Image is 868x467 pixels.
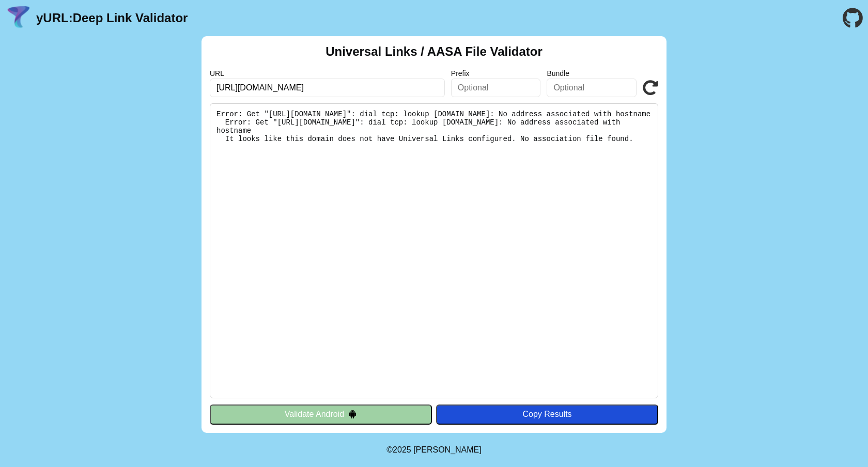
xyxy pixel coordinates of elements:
label: Bundle [547,69,637,77]
button: Copy Results [436,404,658,424]
footer: © [386,433,481,467]
img: droidIcon.svg [348,410,357,418]
h2: Universal Links / AASA File Validator [326,44,542,59]
button: Validate Android [210,404,432,424]
div: Copy Results [441,410,653,419]
label: URL [210,69,445,77]
span: 2025 [393,445,411,454]
label: Prefix [451,69,541,77]
pre: Error: Get "[URL][DOMAIN_NAME]": dial tcp: lookup [DOMAIN_NAME]: No address associated with hostn... [210,103,658,398]
input: Optional [547,79,637,97]
input: Required [210,79,445,97]
img: yURL Logo [5,5,32,32]
a: yURL:Deep Link Validator [36,11,188,25]
a: Michael Ibragimchayev's Personal Site [413,445,482,454]
input: Optional [451,79,541,97]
